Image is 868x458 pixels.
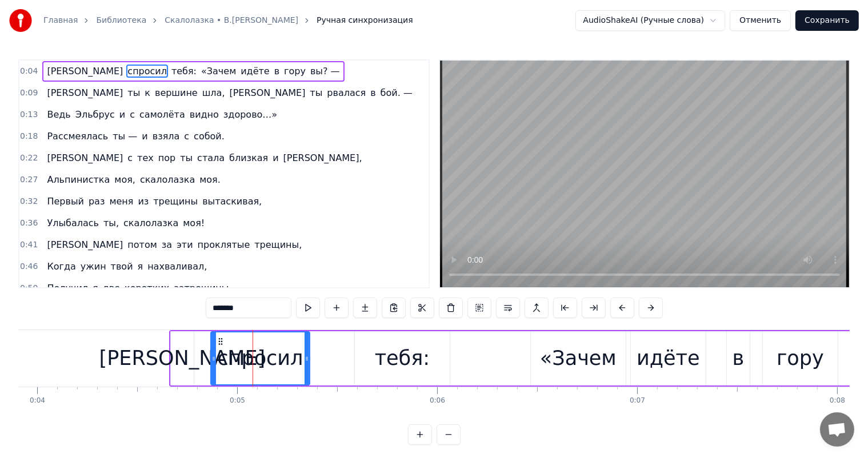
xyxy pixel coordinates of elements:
a: Главная [43,15,78,26]
span: Ручная синхронизация [317,15,413,26]
span: видно [189,108,220,121]
span: меня [108,195,134,208]
div: Открытый чат [820,412,854,447]
span: [PERSON_NAME], [282,151,363,164]
div: 0:05 [230,396,245,405]
span: ты, [102,216,120,230]
span: спросил [126,65,168,78]
span: идёте [239,65,270,78]
div: гору [777,343,824,373]
button: Сохранить [795,10,859,31]
span: ты — [111,130,138,143]
span: «Зачем [200,65,237,78]
span: с [129,108,136,121]
span: Рассмеялась [46,130,109,143]
span: затрещины, [173,282,233,295]
span: 0:50 [20,283,38,294]
span: нахваливал, [146,260,208,273]
div: в [733,343,745,373]
div: идёте [637,343,699,373]
span: пор [157,151,177,164]
span: ты [309,86,323,99]
span: с [183,130,190,143]
span: коротких [123,282,170,295]
span: Эльбрус [74,108,116,121]
span: собой. [193,130,226,143]
div: тебя: [375,343,430,373]
span: рвалася [326,86,367,99]
span: 0:36 [20,218,38,229]
span: скалолазка [122,216,179,230]
span: моя, [113,173,137,186]
span: 0:04 [20,66,38,77]
span: в [273,65,281,78]
span: и [118,108,126,121]
span: моя! [182,216,206,230]
span: тех [136,151,155,164]
span: бой. — [379,86,414,99]
span: и [141,130,149,143]
div: «Зачем [540,343,617,373]
span: Когда [46,260,77,273]
div: 0:07 [630,396,645,405]
button: Отменить [730,10,791,31]
span: и [271,151,279,164]
span: 0:09 [20,87,38,99]
span: шла, [201,86,226,99]
div: [PERSON_NAME] [99,343,266,373]
span: твой [110,260,134,273]
span: я [91,282,99,295]
span: 0:18 [20,131,38,142]
span: в [369,86,377,99]
span: Ведь [46,108,71,121]
span: вытаскивая, [201,195,263,208]
span: к [143,86,151,99]
span: [PERSON_NAME] [229,86,307,99]
span: [PERSON_NAME] [46,151,124,164]
span: Первый [46,195,85,208]
span: 0:32 [20,196,38,207]
span: ужин [79,260,107,273]
span: Улыбалась [46,216,100,230]
span: [PERSON_NAME] [46,65,124,78]
span: Получил [46,282,89,295]
span: потом [126,238,158,251]
span: проклятые [197,238,251,251]
span: 0:13 [20,109,38,120]
span: я [137,260,145,273]
span: [PERSON_NAME] [46,238,124,251]
div: 0:06 [430,396,445,405]
span: из [137,195,150,208]
span: 0:41 [20,239,38,251]
span: Альпинистка [46,173,111,186]
a: Скалолазка • В.[PERSON_NAME] [165,15,298,26]
span: эти [175,238,194,251]
span: раз [87,195,106,208]
span: моя. [198,173,222,186]
span: 0:46 [20,261,38,272]
span: гору [283,65,307,78]
span: трещины [152,195,199,208]
span: 0:22 [20,152,38,164]
span: вы? — [309,65,341,78]
span: самолёта [138,108,186,121]
span: ты [179,151,194,164]
a: Библиотека [96,15,146,26]
nav: breadcrumb [43,15,413,26]
span: взяла [151,130,181,143]
img: youka [9,9,32,32]
span: вершине [154,86,199,99]
span: трещины, [253,238,303,251]
span: 0:27 [20,174,38,186]
span: две [102,282,121,295]
span: тебя: [170,65,198,78]
span: [PERSON_NAME] [46,86,124,99]
span: скалолазка [139,173,196,186]
div: 0:08 [830,396,845,405]
span: за [161,238,173,251]
span: близкая [228,151,269,164]
span: стала [196,151,226,164]
span: ты [126,86,141,99]
span: с [126,151,134,164]
span: здорово…» [222,108,278,121]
